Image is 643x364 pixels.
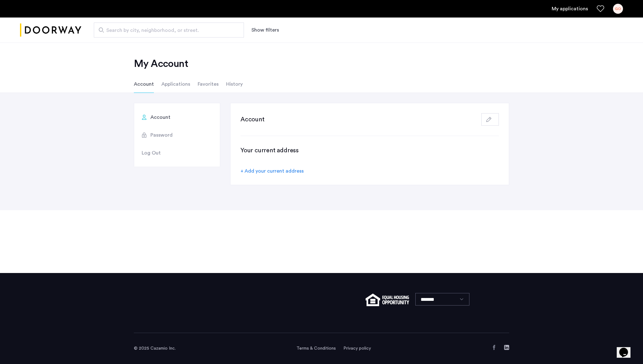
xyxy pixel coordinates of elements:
a: Facebook [492,345,497,350]
button: Show or hide filters [251,26,279,34]
button: button [481,113,499,126]
span: Log Out [142,149,161,157]
a: My application [552,5,588,13]
select: Language select [415,293,469,306]
li: History [226,75,243,93]
img: logo [20,18,81,42]
span: Search by city, neighborhood, or street. [106,27,226,34]
h3: Your current address [240,146,499,155]
img: equal-housing.png [366,294,409,306]
input: Apartment Search [94,23,244,38]
div: + Add your current address [240,167,304,175]
span: Account [150,114,170,121]
li: Account [134,75,154,93]
a: Terms and conditions [296,345,336,351]
div: GO [613,4,623,14]
a: Privacy policy [343,345,371,351]
h3: Account [240,115,265,124]
li: Applications [161,75,190,93]
iframe: chat widget [617,339,637,358]
a: Favorites [597,5,604,13]
span: Password [150,131,173,139]
h2: My Account [134,58,509,70]
li: Favorites [198,75,219,93]
a: Cazamio logo [20,18,81,42]
span: © 2025 Cazamio Inc. [134,346,176,351]
a: LinkedIn [504,345,509,350]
